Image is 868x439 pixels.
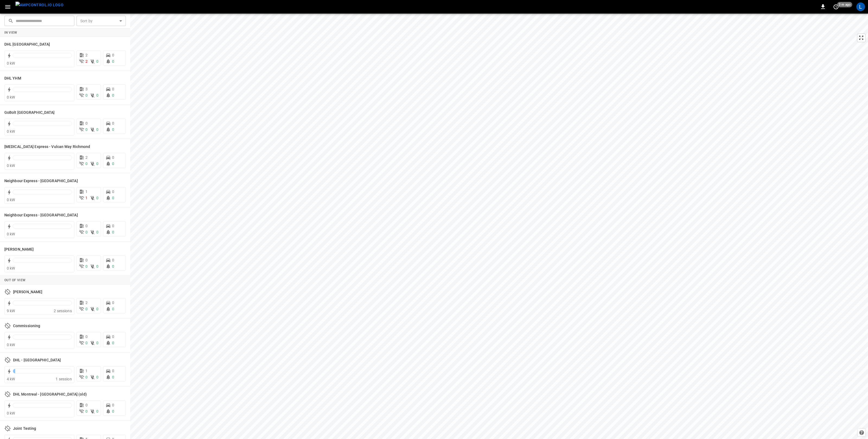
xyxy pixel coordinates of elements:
span: 4 kW [7,377,15,381]
span: 0 [112,93,114,97]
h6: DHL YHM [4,75,21,81]
span: 0 kW [7,411,15,415]
span: 0 [96,341,98,345]
h6: GoBolt Montreal [4,110,55,116]
span: 0 kW [7,198,15,202]
strong: In View [4,31,17,34]
span: 2 [85,59,88,64]
span: 0 [112,369,114,373]
span: 0 [112,409,114,413]
span: 2 sessions [54,309,72,313]
h6: Commissioning [13,323,40,329]
h6: Mili Express - Vulcan Way Richmond [4,144,90,150]
span: 0 [96,196,98,200]
span: 0 [85,121,88,125]
span: 0 kW [7,61,15,65]
span: 0 [96,93,98,97]
span: 2 [85,53,88,57]
span: 0 [112,53,114,57]
span: 0 kW [7,163,15,168]
span: 0 [112,155,114,160]
h6: Neighbour Express - Mississauga [4,212,78,218]
h6: Neighbour Express - Markham [4,178,78,184]
span: 0 [112,224,114,228]
span: 0 kW [7,129,15,134]
span: 0 [85,409,88,413]
span: 0 [96,127,98,132]
span: 1 [85,369,88,373]
h6: DHL Montreal - DC (old) [13,391,87,397]
span: 0 [85,127,88,132]
h6: Joint Testing [13,426,36,432]
span: 0 [96,375,98,379]
span: 0 [96,307,98,311]
span: 0 [85,334,88,339]
span: 0 [85,307,88,311]
span: 0 kW [7,95,15,99]
span: 3 m ago [837,2,852,7]
span: 0 [112,87,114,91]
span: 1 [85,196,88,200]
button: set refresh interval [832,2,840,11]
span: 0 [112,127,114,132]
span: 0 kW [7,232,15,236]
span: 0 [112,341,114,345]
span: 0 [112,403,114,407]
span: 0 [96,162,98,166]
span: 0 kW [7,266,15,270]
span: 0 [85,230,88,234]
span: 0 kW [7,343,15,347]
span: 0 [112,59,114,64]
h6: DHL Montreal [4,42,50,48]
span: 0 [112,162,114,166]
span: 0 [112,264,114,269]
span: 0 [85,258,88,262]
span: 0 [112,375,114,379]
span: 3 [85,87,88,91]
span: 9 kW [7,309,15,313]
span: 0 [85,375,88,379]
span: 2 [85,301,88,305]
span: 0 [112,301,114,305]
strong: Out of View [4,278,25,282]
span: 0 [112,196,114,200]
span: 0 [85,264,88,269]
span: 1 [85,190,88,194]
span: 0 [96,230,98,234]
span: 0 [112,230,114,234]
span: 0 [85,93,88,97]
span: 0 [112,258,114,262]
span: 0 [112,307,114,311]
h6: DHL - Montreal DC [13,357,61,363]
span: 0 [85,403,88,407]
span: 0 [112,121,114,125]
h6: Simons [4,247,34,252]
span: 0 [96,264,98,269]
span: 2 [85,155,88,160]
span: 0 [85,224,88,228]
span: 0 [96,409,98,413]
span: 0 [112,190,114,194]
span: 1 session [56,377,72,381]
span: 0 [85,341,88,345]
div: profile-icon [856,2,865,11]
span: 0 [96,59,98,64]
span: 0 [112,334,114,339]
img: ampcontrol.io logo [15,2,63,8]
span: 0 [85,162,88,166]
h6: Charbonneau [13,289,42,295]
